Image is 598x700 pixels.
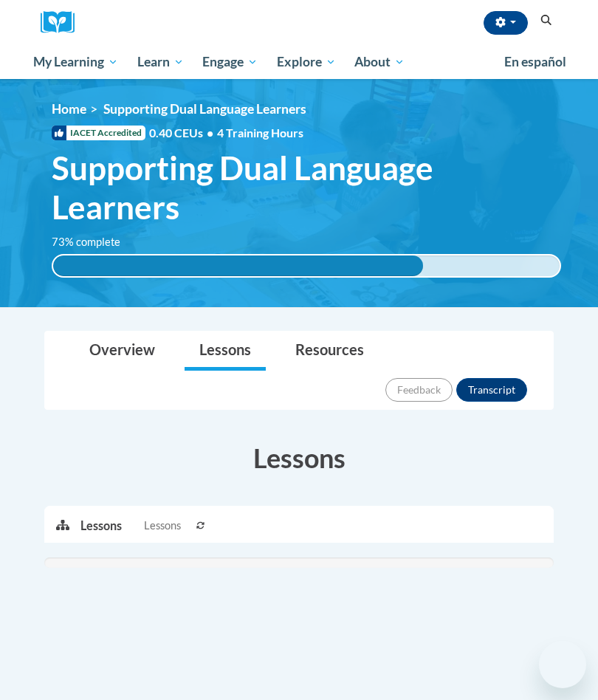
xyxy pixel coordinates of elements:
[144,518,181,534] span: Lessons
[33,53,118,71] span: My Learning
[217,126,303,140] span: 4 Training Hours
[52,234,137,250] label: 73% complete
[484,11,528,35] button: Account Settings
[53,255,423,276] div: 73% complete
[193,45,267,79] a: Engage
[535,12,557,30] button: Search
[103,101,306,117] span: Supporting Dual Language Learners
[80,518,122,534] p: Lessons
[137,53,184,71] span: Learn
[354,53,405,71] span: About
[52,101,86,117] a: Home
[75,332,170,371] a: Overview
[281,332,379,371] a: Resources
[128,45,193,79] a: Learn
[539,641,586,688] iframe: Button to launch messaging window
[277,53,336,71] span: Explore
[41,11,85,34] a: Cox Campus
[267,45,346,79] a: Explore
[346,45,415,79] a: About
[52,148,561,227] span: Supporting Dual Language Learners
[149,125,217,141] span: 0.40 CEUs
[385,378,453,402] button: Feedback
[495,47,576,78] a: En español
[22,45,576,79] div: Main menu
[44,439,554,476] h3: Lessons
[185,332,266,371] a: Lessons
[24,45,128,79] a: My Learning
[504,54,566,69] span: En español
[456,378,527,402] button: Transcript
[207,126,213,140] span: •
[202,53,258,71] span: Engage
[41,11,85,34] img: Logo brand
[52,126,145,140] span: IACET Accredited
